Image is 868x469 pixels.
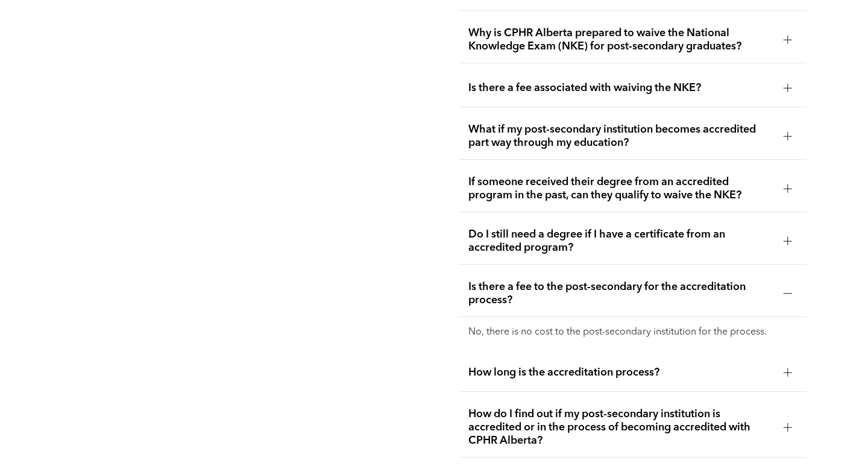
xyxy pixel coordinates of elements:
span: Do I still need a degree if I have a certificate from an accredited program? [468,228,773,254]
span: How long is the accreditation process? [468,366,773,379]
span: How do I find out if my post-secondary institution is accredited or in the process of becoming ac... [468,408,773,447]
span: Is there a fee associated with waiving the NKE? [468,81,773,95]
p: No, there is no cost to the post-secondary institution for the process. [468,327,796,338]
span: If someone received their degree from an accredited program in the past, can they qualify to waiv... [468,175,773,202]
span: What if my post-secondary institution becomes accredited part way through my education? [468,123,773,150]
span: Is there a fee to the post-secondary for the accreditation process? [468,280,773,307]
span: Why is CPHR Alberta prepared to waive the National Knowledge Exam (NKE) for post-secondary gradua... [468,27,773,53]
